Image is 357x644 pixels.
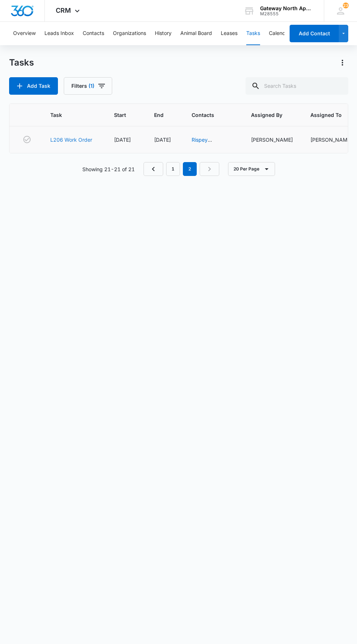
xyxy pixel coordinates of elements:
button: 20 Per Page [228,162,275,176]
button: History [155,22,172,45]
div: account name [260,5,313,11]
button: Add Contact [290,25,339,42]
span: [DATE] [114,137,131,143]
input: Search Tasks [246,77,348,95]
button: Tasks [246,22,260,45]
span: Assigned To [310,111,342,119]
button: Overview [13,22,36,45]
button: Leases [221,22,238,45]
span: End [154,111,164,119]
div: notifications count [343,3,349,8]
span: CRM [56,7,71,14]
em: 2 [183,162,197,176]
button: Calendar [269,22,290,45]
nav: Pagination [144,162,219,176]
a: Page 1 [166,162,180,176]
span: (1) [89,83,94,89]
button: Add Task [9,77,58,95]
span: Task [50,111,86,119]
div: [PERSON_NAME] [251,136,293,144]
button: Filters(1) [64,77,112,95]
span: Start [114,111,126,119]
span: [DATE] [154,137,171,143]
div: account id [260,11,313,16]
span: Contacts [192,111,223,119]
button: Contacts [83,22,104,45]
div: [PERSON_NAME] [310,136,352,144]
button: Organizations [113,22,146,45]
p: Showing 21-21 of 21 [82,165,135,173]
button: Leads Inbox [44,22,74,45]
a: L206 Work Order [50,136,92,144]
a: Previous Page [144,162,163,176]
button: Actions [337,57,348,68]
button: Animal Board [180,22,212,45]
a: Rispey [PERSON_NAME] [192,137,234,150]
span: 23 [343,3,349,8]
h1: Tasks [9,57,34,68]
span: Assigned By [251,111,282,119]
